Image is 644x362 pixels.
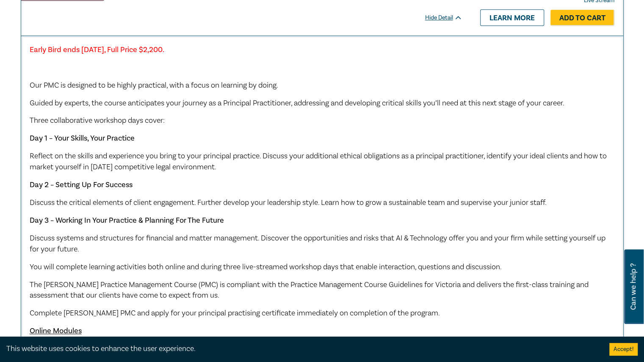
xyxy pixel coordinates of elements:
[425,14,472,22] div: Hide Detail
[550,10,614,26] a: Add to Cart
[6,343,597,354] div: This website uses cookies to enhance the user experience.
[30,216,224,225] strong: Day 3 – Working In Your Practice & Planning For The Future
[30,233,605,254] span: Discuss systems and structures for financial and matter management. Discover the opportunities an...
[30,198,547,207] span: Discuss the critical elements of client engagement. Further develop your leadership style. Learn ...
[30,98,564,108] span: Guided by experts, the course anticipates your journey as a Principal Practitioner, addressing an...
[30,326,82,336] u: Online Modules
[609,343,638,356] button: Accept cookies
[30,45,164,55] strong: Early Bird ends [DATE], Full Price $2,200.
[30,262,502,272] span: You will complete learning activities both online and during three live-streamed workshop days th...
[30,151,607,172] span: Reflect on the skills and experience you bring to your principal practice. Discuss your additiona...
[30,180,133,190] strong: Day 2 – Setting Up For Success
[30,133,135,143] strong: Day 1 – Your Skills, Your Practice
[30,116,165,125] span: Three collaborative workshop days cover:
[30,308,440,318] span: Complete [PERSON_NAME] PMC and apply for your principal practising certificate immediately on com...
[30,80,278,90] span: Our PMC is designed to be highly practical, with a focus on learning by doing.
[30,280,589,301] span: The [PERSON_NAME] Practice Management Course (PMC) is compliant with the Practice Management Cour...
[629,254,637,319] span: Can we help ?
[480,9,544,25] a: Learn more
